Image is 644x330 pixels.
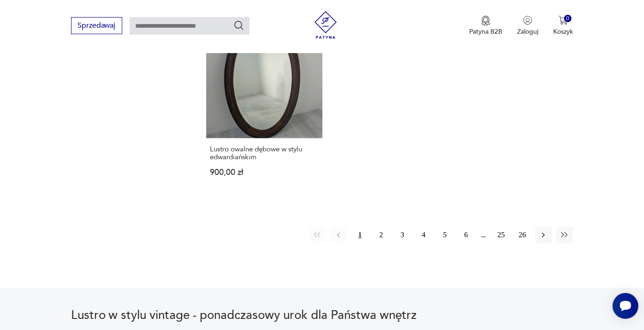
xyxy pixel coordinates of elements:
[210,168,318,176] p: 900,00 zł
[523,16,532,25] img: Ikonka użytkownika
[493,227,509,243] button: 25
[71,310,573,321] h2: Lustro w stylu vintage - ponadczasowy urok dla Państwa wnętrz
[469,16,502,36] a: Ikona medaluPatyna B2B
[517,16,538,36] button: Zaloguj
[71,23,122,30] a: Sprzedawaj
[312,11,340,39] img: Patyna - sklep z meblami i dekoracjami vintage
[436,227,453,243] button: 5
[233,20,244,31] button: Szukaj
[415,227,432,243] button: 4
[394,227,411,243] button: 3
[352,227,368,243] button: 1
[71,17,122,34] button: Sprzedawaj
[481,16,490,26] img: Ikona medalu
[553,16,573,36] button: 0Koszyk
[210,145,318,161] h3: Lustro owalne dębowe w stylu edwardiańskim
[517,27,538,36] p: Zaloguj
[469,27,502,36] p: Patyna B2B
[553,27,573,36] p: Koszyk
[613,293,638,319] iframe: Smartsupp widget button
[559,16,568,25] img: Ikona koszyka
[206,22,322,194] a: Lustro owalne dębowe w stylu edwardiańskimLustro owalne dębowe w stylu edwardiańskim900,00 zł
[458,227,474,243] button: 6
[564,15,572,23] div: 0
[514,227,531,243] button: 26
[373,227,389,243] button: 2
[469,16,502,36] button: Patyna B2B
